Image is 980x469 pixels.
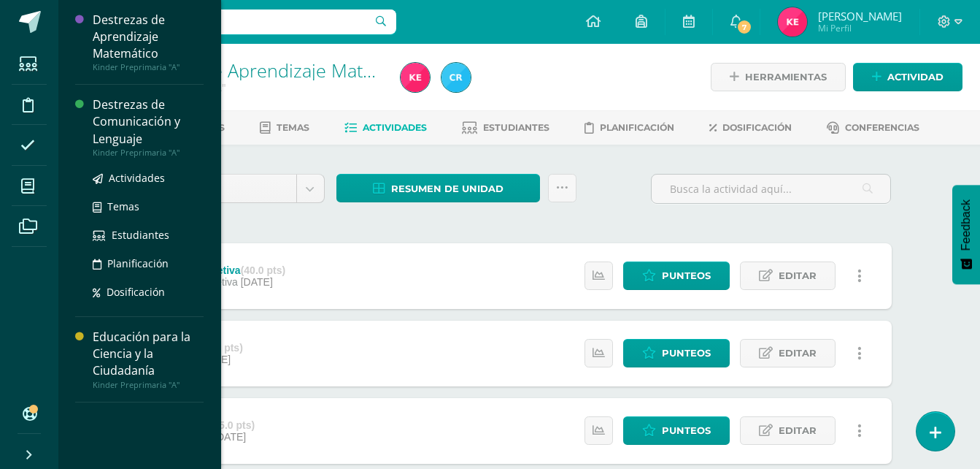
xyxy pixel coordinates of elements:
[363,122,427,133] span: Actividades
[148,175,324,202] a: Unidad 4
[112,228,169,242] span: Estudiantes
[93,380,204,390] div: Kinder Preprimaria "A"
[107,256,169,270] span: Planificación
[623,339,730,367] a: Punteos
[778,7,807,37] img: 5c7b8e1c8238548934d01c0311e969bf.png
[779,262,817,289] span: Editar
[441,63,471,92] img: d829077fea71188f4ea6f616d71feccb.png
[652,175,890,203] input: Busca la actividad aquí...
[114,80,383,94] div: Kinder Preprimaria 'A'
[887,64,944,91] span: Actividad
[623,262,730,290] a: Punteos
[818,22,902,34] span: Mi Perfil
[779,417,817,444] span: Editar
[600,122,674,133] span: Planificación
[336,174,540,202] a: Resumen de unidad
[584,116,674,140] a: Planificación
[93,96,204,147] div: Destrezas de Comunicación y Lenguaje
[215,419,255,431] strong: (5.0 pts)
[827,116,919,140] a: Conferencias
[93,148,204,158] div: Kinder Preprimaria "A"
[462,116,549,140] a: Estudiantes
[107,285,165,299] span: Dosificación
[952,185,980,284] button: Feedback - Mostrar encuesta
[93,12,204,72] a: Destrezas de Aprendizaje MatemáticoKinder Preprimaria "A"
[662,340,711,367] span: Punteos
[107,199,139,213] span: Temas
[93,96,204,157] a: Destrezas de Comunicación y LenguajeKinder Preprimaria "A"
[114,60,383,80] h1: Destrezas de Aprendizaje Matemático
[818,9,902,23] span: [PERSON_NAME]
[711,63,846,91] a: Herramientas
[164,264,285,276] div: Prueba objetiva
[93,283,204,300] a: Dosificación
[722,122,792,133] span: Dosificación
[623,416,730,445] a: Punteos
[344,116,427,140] a: Actividades
[845,122,919,133] span: Conferencias
[159,175,285,202] span: Unidad 4
[260,116,309,140] a: Temas
[93,62,204,72] div: Kinder Preprimaria "A"
[960,199,973,251] span: Feedback
[277,122,309,133] span: Temas
[93,169,204,186] a: Actividades
[68,9,396,34] input: Busca un usuario...
[709,116,792,140] a: Dosificación
[779,340,817,367] span: Editar
[391,175,503,202] span: Resumen de unidad
[214,431,246,443] span: [DATE]
[114,58,428,83] a: Destrezas de Aprendizaje Matemático
[93,255,204,272] a: Planificación
[483,122,549,133] span: Estudiantes
[241,264,285,276] strong: (40.0 pts)
[93,329,204,379] div: Educación para la Ciencia y la Ciudadanía
[401,63,430,92] img: 5c7b8e1c8238548934d01c0311e969bf.png
[109,171,165,185] span: Actividades
[853,63,962,91] a: Actividad
[241,276,273,288] span: [DATE]
[736,19,752,35] span: 7
[93,226,204,243] a: Estudiantes
[662,262,711,289] span: Punteos
[745,64,827,91] span: Herramientas
[93,198,204,215] a: Temas
[93,12,204,62] div: Destrezas de Aprendizaje Matemático
[93,329,204,389] a: Educación para la Ciencia y la CiudadaníaKinder Preprimaria "A"
[662,417,711,444] span: Punteos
